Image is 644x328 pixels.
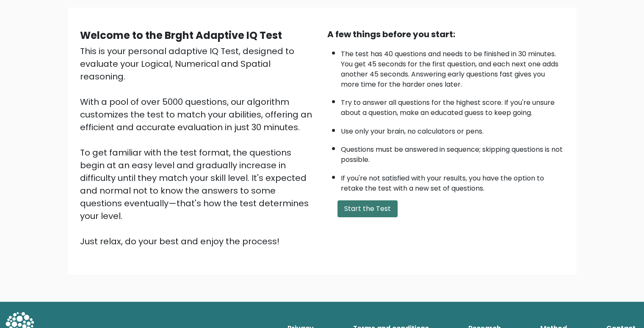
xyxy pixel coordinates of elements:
li: The test has 40 questions and needs to be finished in 30 minutes. You get 45 seconds for the firs... [341,45,564,90]
button: Start the Test [337,200,398,217]
li: Use only your brain, no calculators or pens. [341,122,564,137]
div: A few things before you start: [327,28,564,41]
b: Welcome to the Brght Adaptive IQ Test [80,28,282,42]
div: This is your personal adaptive IQ Test, designed to evaluate your Logical, Numerical and Spatial ... [80,45,317,248]
li: Questions must be answered in sequence; skipping questions is not possible. [341,140,564,165]
li: Try to answer all questions for the highest score. If you're unsure about a question, make an edu... [341,93,564,118]
li: If you're not satisfied with your results, you have the option to retake the test with a new set ... [341,169,564,194]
